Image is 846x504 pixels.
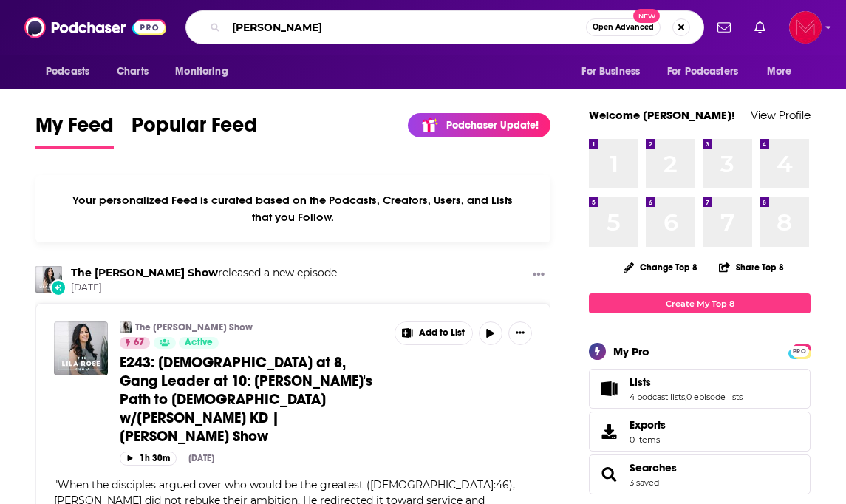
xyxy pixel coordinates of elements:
a: Searches [594,464,624,485]
a: 67 [120,337,150,349]
a: The Lila Rose Show [71,266,218,279]
button: Show More Button [527,266,550,285]
a: The [PERSON_NAME] Show [135,321,253,333]
div: [DATE] [188,453,214,463]
span: My Feed [35,112,114,146]
a: Welcome [PERSON_NAME]! [589,108,735,122]
button: Show More Button [508,321,532,345]
a: Lists [630,375,743,389]
a: Searches [630,461,677,474]
a: Show notifications dropdown [748,15,771,40]
span: Popular Feed [132,112,257,146]
button: open menu [571,58,658,86]
div: Your personalized Feed is curated based on the Podcasts, Creators, Users, and Lists that you Follow. [35,175,550,242]
a: 3 saved [630,477,659,488]
a: Show notifications dropdown [712,15,737,40]
span: Podcasts [46,61,89,82]
img: E243: Atheist at 8, Gang Leader at 10: Ruslan's Path to Jesus w/Ruslan KD | Lila Rose Show [54,321,108,375]
button: Change Top 8 [615,258,706,276]
a: Active [179,337,219,349]
span: Open Advanced [593,24,654,31]
div: Search podcasts, credits, & more... [185,10,704,44]
a: Lists [594,378,624,399]
div: My Pro [613,344,649,358]
a: Popular Feed [132,112,257,149]
span: For Podcasters [667,61,738,82]
span: E243: [DEMOGRAPHIC_DATA] at 8, Gang Leader at 10: [PERSON_NAME]'s Path to [DEMOGRAPHIC_DATA] w/[P... [120,353,372,446]
span: PRO [791,346,808,357]
a: View Profile [751,108,811,122]
button: Open AdvancedNew [586,18,661,36]
span: Exports [630,418,666,432]
span: More [767,61,792,82]
button: Show More Button [395,322,472,344]
span: Charts [117,61,149,82]
a: My Feed [35,112,114,149]
input: Search podcasts, credits, & more... [226,16,586,39]
button: open menu [35,58,109,86]
span: 67 [134,336,144,350]
a: 0 episode lists [686,392,743,402]
span: Active [185,336,213,350]
span: Lists [589,369,811,409]
span: Searches [589,454,811,494]
img: The Lila Rose Show [35,266,62,293]
a: E243: [DEMOGRAPHIC_DATA] at 8, Gang Leader at 10: [PERSON_NAME]'s Path to [DEMOGRAPHIC_DATA] w/[P... [120,353,384,446]
span: Logged in as Pamelamcclure [789,11,822,44]
span: [DATE] [71,282,337,294]
p: Podchaser Update! [446,119,539,132]
span: Exports [594,421,624,442]
a: Charts [107,58,157,86]
img: The Lila Rose Show [120,321,132,333]
span: , [685,392,686,402]
a: Create My Top 8 [589,293,811,313]
a: PRO [791,345,808,356]
span: New [633,9,660,23]
button: open menu [165,58,247,86]
div: New Episode [50,279,66,296]
h3: released a new episode [71,266,337,280]
a: 4 podcast lists [630,392,685,402]
span: 0 items [630,435,666,445]
img: User Profile [789,11,822,44]
span: For Business [581,61,640,82]
button: Show profile menu [789,11,822,44]
span: Monitoring [175,61,228,82]
button: open menu [658,58,760,86]
button: 1h 30m [120,452,177,466]
img: Podchaser - Follow, Share and Rate Podcasts [24,13,166,41]
button: open menu [757,58,811,86]
span: Lists [630,375,651,389]
a: Exports [589,412,811,452]
button: Share Top 8 [718,253,785,282]
span: Add to List [419,327,465,338]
